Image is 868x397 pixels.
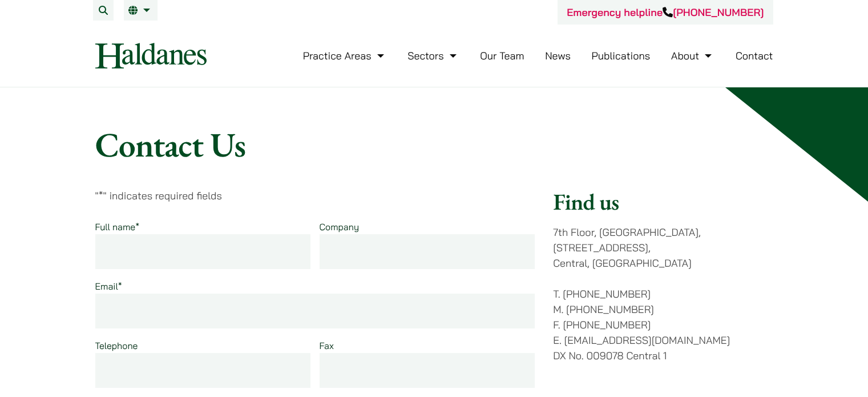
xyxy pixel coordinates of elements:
[95,43,207,69] img: Logo of Haldanes
[95,188,535,203] p: " " indicates required fields
[567,6,764,19] a: Emergency helpline[PHONE_NUMBER]
[303,49,387,62] a: Practice Areas
[553,224,773,271] p: 7th Floor, [GEOGRAPHIC_DATA], [STREET_ADDRESS], Central, [GEOGRAPHIC_DATA]
[95,280,122,292] label: Email
[480,49,524,62] a: Our Team
[545,49,571,62] a: News
[95,124,773,165] h1: Contact Us
[736,49,773,62] a: Contact
[553,188,773,215] h2: Find us
[407,49,459,62] a: Sectors
[95,221,140,232] label: Full name
[553,286,773,363] p: T. [PHONE_NUMBER] M. [PHONE_NUMBER] F. [PHONE_NUMBER] E. [EMAIL_ADDRESS][DOMAIN_NAME] DX No. 0090...
[320,221,360,232] label: Company
[95,340,138,351] label: Telephone
[671,49,714,62] a: About
[128,6,153,15] a: EN
[592,49,651,62] a: Publications
[320,340,334,351] label: Fax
